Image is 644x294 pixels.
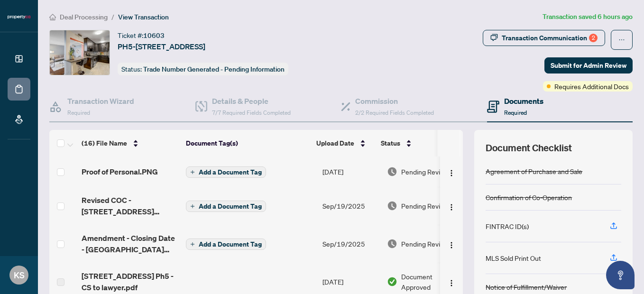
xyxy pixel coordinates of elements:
[49,14,56,20] span: home
[606,261,635,289] button: Open asap
[401,239,449,249] span: Pending Review
[199,169,262,175] span: Add a Document Tag
[448,203,455,211] img: Logo
[444,274,459,289] button: Logo
[190,204,195,209] span: plus
[190,242,195,247] span: plus
[82,138,127,148] span: (16) File Name
[212,109,291,116] span: 7/7 Required Fields Completed
[387,166,397,177] img: Document Status
[448,169,455,177] img: Logo
[486,141,572,155] span: Document Checklist
[67,95,134,107] h4: Transaction Wizard
[316,138,354,148] span: Upload Date
[118,13,169,21] span: View Transaction
[190,170,195,175] span: plus
[554,81,629,92] span: Requires Additional Docs
[504,109,527,116] span: Required
[78,130,182,156] th: (16) File Name
[118,30,165,41] div: Ticket #:
[313,130,377,156] th: Upload Date
[186,201,266,212] button: Add a Document Tag
[60,13,108,21] span: Deal Processing
[50,30,110,75] img: IMG-W12199427_1.jpg
[618,37,625,43] span: ellipsis
[199,241,262,248] span: Add a Document Tag
[486,253,541,263] div: MLS Sold Print Out
[186,166,266,178] button: Add a Document Tag
[401,166,449,177] span: Pending Review
[186,200,266,212] button: Add a Document Tag
[82,166,158,177] span: Proof of Personal.PNG
[401,201,449,211] span: Pending Review
[544,57,633,73] button: Submit for Admin Review
[486,282,567,292] div: Notice of Fulfillment/Waiver
[504,95,543,107] h4: Documents
[67,109,90,116] span: Required
[186,239,266,250] button: Add a Document Tag
[387,239,397,249] img: Document Status
[551,58,626,73] span: Submit for Admin Review
[483,30,605,46] button: Transaction Communication2
[381,138,400,148] span: Status
[212,95,291,107] h4: Details & People
[448,279,455,287] img: Logo
[319,225,383,263] td: Sep/19/2025
[143,65,285,73] span: Trade Number Generated - Pending Information
[387,276,397,287] img: Document Status
[444,236,459,251] button: Logo
[543,11,633,22] article: Transaction saved 6 hours ago
[387,201,397,211] img: Document Status
[401,271,460,292] span: Document Approved
[8,14,30,20] img: logo
[486,221,529,231] div: FINTRAC ID(s)
[199,203,262,210] span: Add a Document Tag
[319,156,383,187] td: [DATE]
[444,198,459,213] button: Logo
[355,95,434,107] h4: Commission
[118,63,288,75] div: Status:
[355,109,434,116] span: 2/2 Required Fields Completed
[502,30,598,46] div: Transaction Communication
[82,194,178,217] span: Revised COC - [STREET_ADDRESS][GEOGRAPHIC_DATA]pdf
[444,164,459,179] button: Logo
[182,130,313,156] th: Document Tag(s)
[82,232,178,255] span: Amendment - Closing Date - [GEOGRAPHIC_DATA] PH5.pdf
[82,270,178,293] span: [STREET_ADDRESS] Ph5 - CS to lawyer.pdf
[118,41,205,52] span: PH5-[STREET_ADDRESS]
[486,166,582,176] div: Agreement of Purchase and Sale
[377,130,458,156] th: Status
[186,166,266,178] button: Add a Document Tag
[448,241,455,249] img: Logo
[111,11,114,22] li: /
[143,31,165,40] span: 10603
[319,187,383,225] td: Sep/19/2025
[486,192,572,202] div: Confirmation of Co-Operation
[589,34,598,42] div: 2
[14,268,25,282] span: KS
[186,238,266,250] button: Add a Document Tag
